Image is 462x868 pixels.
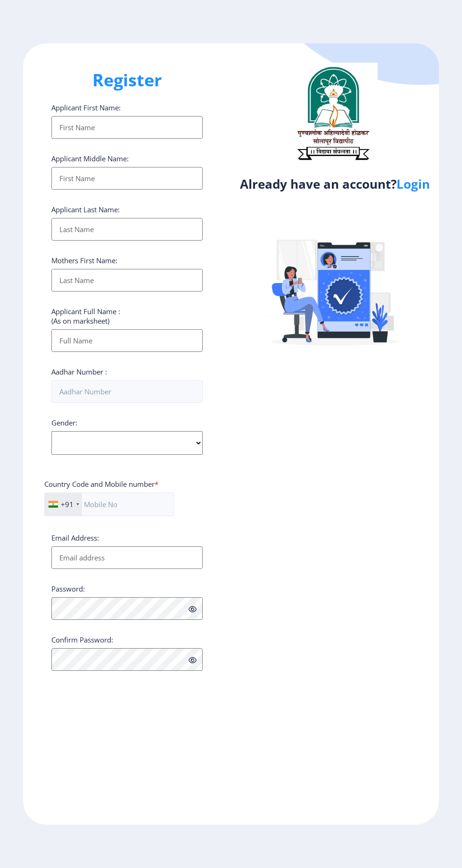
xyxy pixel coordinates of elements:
img: logo [288,63,378,164]
input: Email address [51,546,203,569]
h4: Already have an account? [238,176,432,192]
div: +91 [61,500,74,509]
label: Applicant Full Name : (As on marksheet) [51,307,120,325]
label: Applicant Last Name: [51,205,120,214]
input: First Name [51,167,203,190]
label: Country Code and Mobile number [44,479,158,489]
a: Login [396,175,430,192]
input: Last Name [51,218,203,241]
input: Last Name [51,269,203,292]
input: Aadhar Number [51,380,203,403]
label: Mothers First Name: [51,256,117,265]
label: Applicant First Name: [51,103,121,112]
label: Password: [51,584,85,593]
div: India (भारत): +91 [45,493,82,516]
input: Mobile No [44,492,174,516]
input: First Name [51,116,203,139]
label: Gender: [51,418,77,427]
h1: Register [51,69,203,92]
label: Email Address: [51,533,99,542]
img: Verified-rafiki.svg [253,204,418,369]
label: Applicant Middle Name: [51,154,129,163]
input: Full Name [51,329,203,352]
label: Aadhar Number : [51,367,107,376]
label: Confirm Password: [51,635,113,644]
